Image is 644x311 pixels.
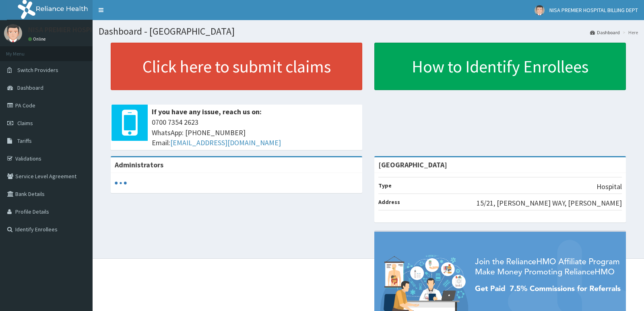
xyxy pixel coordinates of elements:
b: If you have any issue, reach us on: [152,107,262,116]
span: Switch Providers [17,66,58,74]
a: Online [28,36,47,42]
a: [EMAIL_ADDRESS][DOMAIN_NAME] [170,138,281,147]
span: 0700 7354 2623 WhatsApp: [PHONE_NUMBER] Email: [152,117,358,148]
strong: [GEOGRAPHIC_DATA] [378,160,447,169]
b: Type [378,182,392,189]
span: Tariffs [17,137,32,144]
span: Claims [17,119,33,127]
p: 15/21, [PERSON_NAME] WAY, [PERSON_NAME] [477,198,622,208]
b: Administrators [115,160,163,169]
p: NISA PREMIER HOSPITAL BILLING DEPT [28,26,149,33]
a: Click here to submit claims [111,43,362,90]
li: Here [621,29,638,36]
img: User Image [535,5,545,15]
p: Hospital [597,181,622,192]
a: How to Identify Enrollees [374,43,626,90]
b: Address [378,198,400,206]
a: Dashboard [590,29,620,36]
span: NISA PREMIER HOSPITAL BILLING DEPT [549,6,638,14]
svg: audio-loading [115,177,127,189]
span: Dashboard [17,84,43,91]
img: User Image [4,24,22,42]
h1: Dashboard - [GEOGRAPHIC_DATA] [99,26,638,37]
